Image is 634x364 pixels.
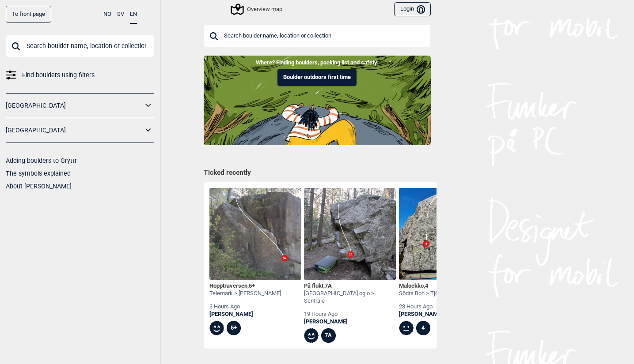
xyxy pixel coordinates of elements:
[6,69,154,82] a: Find boulders using filters
[277,69,357,86] button: Boulder outdoors first time
[6,183,72,190] a: About [PERSON_NAME]
[304,282,396,290] div: På flukt ,
[304,318,396,326] a: [PERSON_NAME]
[249,282,255,289] span: 5+
[304,188,396,280] img: Pa flukt 200417
[399,282,443,290] div: Malockko ,
[399,311,443,318] a: [PERSON_NAME]
[399,290,443,297] div: Södra Boh > Tjörn
[321,328,336,343] div: 7A
[209,188,301,280] img: Hopptraversen
[6,6,51,23] a: To front page
[209,282,281,290] div: Hopptraversen ,
[227,321,241,335] div: 5+
[6,34,154,57] input: Search boulder name, location or collection
[7,58,627,67] p: Where? Finding boulders, packing list and safety.
[209,311,281,318] a: [PERSON_NAME]
[325,282,332,289] span: 7A
[6,170,71,177] a: The symbols explained
[209,290,281,297] div: Telemark > [PERSON_NAME]
[117,6,124,23] button: SV
[399,303,443,311] div: 23 hours ago
[204,24,431,47] input: Search boulder name, location or collection
[425,282,428,289] span: 4
[209,303,281,311] div: 3 hours ago
[6,157,77,164] a: Adding boulders to Gryttr
[103,6,111,23] button: NO
[6,99,143,112] a: [GEOGRAPHIC_DATA]
[416,321,431,335] div: 4
[304,311,396,318] div: 19 hours ago
[394,2,430,17] button: Login
[22,69,95,82] span: Find boulders using filters
[204,56,431,145] img: Indoor to outdoor
[399,188,491,280] img: Malockko 230807
[232,4,282,15] div: Overview map
[204,168,431,178] h1: Ticked recently
[130,6,137,24] button: EN
[304,290,396,305] div: [GEOGRAPHIC_DATA] og o > Sentrale
[6,124,143,137] a: [GEOGRAPHIC_DATA]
